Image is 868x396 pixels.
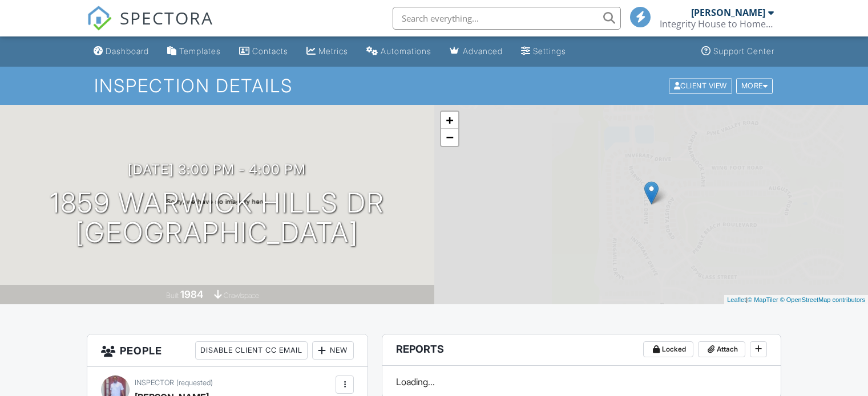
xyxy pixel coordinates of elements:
[441,112,458,129] a: Zoom in
[463,46,503,56] div: Advanced
[441,129,458,146] a: Zoom out
[176,378,213,387] span: (requested)
[235,41,293,62] a: Contacts
[135,378,174,387] span: Inspector
[362,41,436,62] a: Automations (Basic)
[660,18,774,30] div: Integrity House to Home Inspections LLC
[89,41,154,62] a: Dashboard
[224,291,259,300] span: crawlspace
[516,41,571,62] a: Settings
[87,15,213,39] a: SPECTORA
[533,46,566,56] div: Settings
[393,7,621,30] input: Search everything...
[691,7,765,18] div: [PERSON_NAME]
[727,296,746,303] a: Leaflet
[302,41,353,62] a: Metrics
[780,296,865,303] a: © OpenStreetMap contributors
[166,291,179,300] span: Built
[94,76,774,96] h1: Inspection Details
[120,6,213,30] span: SPECTORA
[318,46,348,56] div: Metrics
[180,288,203,300] div: 1984
[163,41,225,62] a: Templates
[179,46,221,56] div: Templates
[195,341,308,360] div: Disable Client CC Email
[87,334,368,367] h3: People
[724,295,868,305] div: |
[312,341,354,360] div: New
[713,46,774,56] div: Support Center
[736,78,773,93] div: More
[445,41,507,62] a: Advanced
[128,162,306,177] h3: [DATE] 3:00 pm - 4:00 pm
[669,78,732,93] div: Client View
[668,81,735,89] a: Client View
[106,46,149,56] div: Dashboard
[50,188,385,248] h1: 1859 Warwick Hills Dr [GEOGRAPHIC_DATA]
[697,41,779,62] a: Support Center
[381,46,431,56] div: Automations
[748,296,778,303] a: © MapTiler
[87,6,112,31] img: The Best Home Inspection Software - Spectora
[252,46,288,56] div: Contacts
